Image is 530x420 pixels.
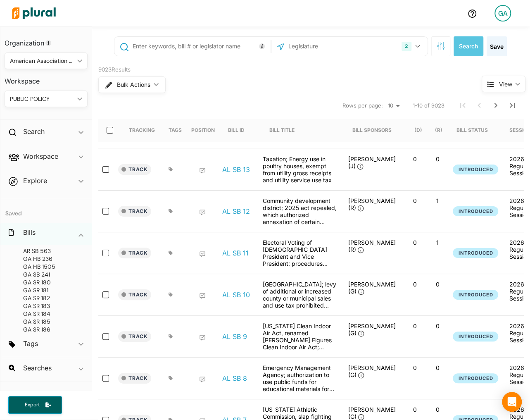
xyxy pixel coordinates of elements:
span: Export [19,401,45,408]
div: 9023 Results [98,66,451,74]
input: select-row-state-al-2026rs-sb13 [102,166,109,173]
div: Bill Sponsors [352,119,391,142]
button: Next Page [487,97,504,114]
span: GA [23,302,31,310]
span: SB 241 [33,271,50,278]
span: [PERSON_NAME] (R) [348,197,395,211]
span: SR 186 [33,326,50,333]
p: 0 [429,155,445,162]
h4: Saved [0,199,92,220]
span: GA [23,310,31,317]
button: Introduced [453,248,498,258]
div: Bill Status [456,119,495,142]
span: GA [23,294,31,302]
div: PUBLIC POLICY [10,95,74,103]
button: Introduced [453,165,498,175]
span: GA [23,326,31,333]
a: GAHB 1505 [13,263,83,271]
input: select-row-state-al-2026rs-sb11 [102,250,109,256]
div: [GEOGRAPHIC_DATA]; levy of additional or increased county or municipal sales and use tax prohibit... [259,281,341,309]
a: AL SB 8 [222,374,247,382]
p: 0 [429,281,445,288]
span: SR 180 [33,279,51,286]
button: Track [118,164,151,175]
div: Bill Status [456,127,487,133]
button: Export [8,396,62,414]
div: Add tags [169,167,173,172]
button: Track [118,206,151,217]
div: Add Position Statement [199,293,206,299]
div: 2 [402,42,411,51]
div: Tooltip anchor [45,39,52,47]
span: [PERSON_NAME] (J) [348,155,395,169]
button: 2 [398,38,425,54]
div: Bill Title [269,127,295,133]
h2: Searches [23,363,52,372]
div: Electoral Voting of [DEMOGRAPHIC_DATA] President and Vice President; procedures established if pr... [259,239,341,267]
button: Last Page [504,97,520,114]
button: Track [118,331,151,342]
a: AL SB 12 [222,207,250,215]
span: Search Filters [437,42,445,49]
div: GA [494,5,511,21]
p: 0 [406,364,423,371]
button: Track [118,373,151,384]
span: SR 184 [33,310,50,317]
div: Tooltip anchor [258,43,266,50]
div: (D) [414,119,422,142]
h2: Explore [23,176,47,185]
div: Position [191,127,215,133]
input: select-row-state-al-2026rs-sb12 [102,208,109,215]
button: Introduced [453,206,498,217]
input: Legislature [288,38,376,54]
span: SR 183 [33,302,50,310]
a: GAHB 236 [13,255,83,263]
span: Bulk Actions [117,82,150,88]
div: Add tags [169,251,173,255]
a: GASR 184 [13,310,83,318]
h2: Bills [23,228,36,237]
div: Add tags [169,376,173,381]
div: Add Position Statement [199,209,206,216]
p: 0 [406,406,423,413]
button: Search [454,36,483,56]
p: 0 [406,322,423,329]
div: Add tags [169,334,173,339]
div: Add Position Statement [199,376,206,383]
a: AL SB 13 [222,165,250,174]
button: Bulk Actions [98,76,166,93]
span: GA [23,286,31,294]
div: (R) [435,127,442,133]
div: Tracking [129,127,155,133]
p: 0 [406,239,423,246]
a: GASR 186 [13,326,83,334]
span: SR 181 [33,286,48,294]
div: Taxation; Energy use in poultry houses, exempt from utility gross receipts and utility service us... [259,155,341,184]
span: [PERSON_NAME] (G) [348,364,395,378]
h3: Organization [5,31,88,49]
input: Enter keywords, bill # or legislator name [132,38,269,54]
span: GA [23,255,31,262]
div: American Association of Public Policy Professionals [10,57,74,65]
button: Track [118,289,151,300]
span: [PERSON_NAME] (G) [348,281,395,295]
div: Add tags [169,292,173,297]
p: 1 [429,197,445,204]
a: GASR 182 [13,294,83,302]
a: GASB 241 [13,271,83,279]
div: Add Position Statement [199,167,206,174]
button: Introduced [453,373,498,384]
h3: Workspace [5,69,88,87]
a: GASR 183 [13,302,83,310]
div: Add tags [169,209,173,214]
div: (D) [414,127,422,133]
span: 1-10 of 9023 [413,102,444,110]
div: Add Position Statement [199,334,206,341]
span: SB 563 [32,247,51,255]
a: GASR 180 [13,279,83,286]
span: HB 1505 [33,263,55,270]
input: select-all-rows [107,127,113,134]
div: Open Intercom Messenger [502,392,522,412]
p: 0 [406,155,423,162]
button: Track [118,248,151,258]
